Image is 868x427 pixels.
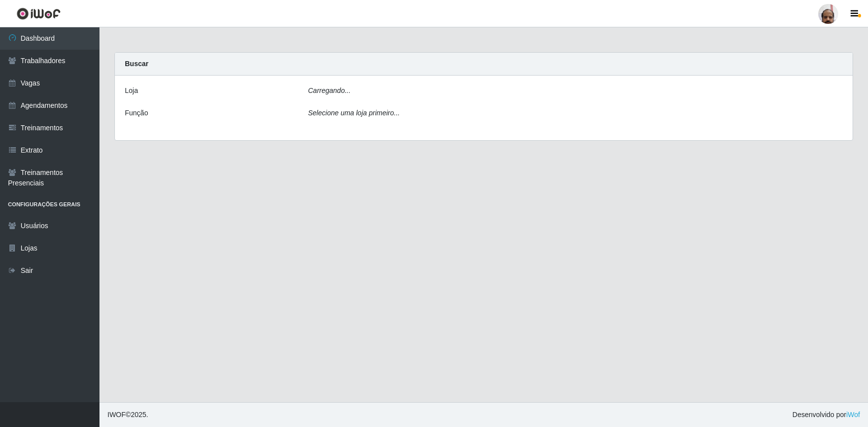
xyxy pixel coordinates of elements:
[125,108,148,118] label: Função
[308,86,351,94] i: Carregando...
[125,60,148,68] strong: Buscar
[107,411,126,419] span: IWOF
[846,411,860,419] a: iWof
[107,410,148,420] span: © 2025 .
[125,85,138,96] label: Loja
[16,7,61,20] img: CoreUI Logo
[308,109,399,117] i: Selecione uma loja primeiro...
[792,410,860,420] span: Desenvolvido por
